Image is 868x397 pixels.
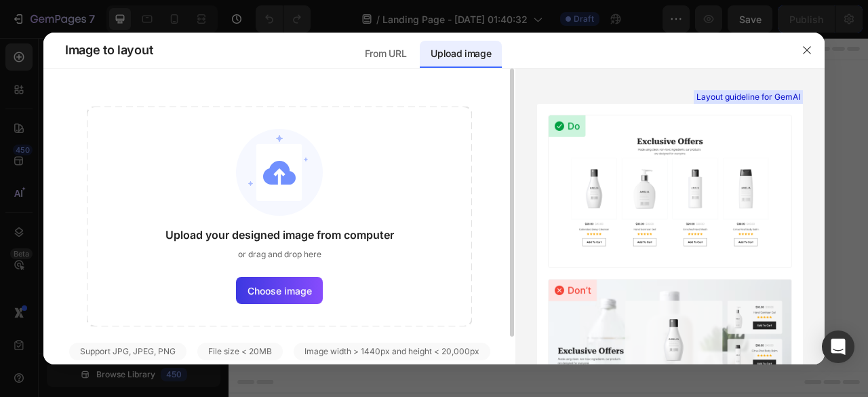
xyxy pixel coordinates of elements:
[165,227,394,243] span: Upload your designed image from computer
[365,45,406,62] p: From URL
[197,343,283,360] div: File size < 20MB
[238,248,321,261] span: or drag and drop here
[325,232,489,248] div: Start with Sections from sidebar
[248,284,312,298] span: Choose image
[69,343,186,360] div: Support JPG, JPEG, PNG
[696,91,800,103] span: Layout guideline for GemAI
[316,335,498,346] div: Start with Generating from URL or image
[410,259,505,286] button: Add elements
[431,45,491,62] p: Upload image
[65,42,153,58] span: Image to layout
[294,343,490,360] div: Image width > 1440px and height < 20,000px
[309,259,401,286] button: Add sections
[822,330,854,363] div: Open Intercom Messenger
